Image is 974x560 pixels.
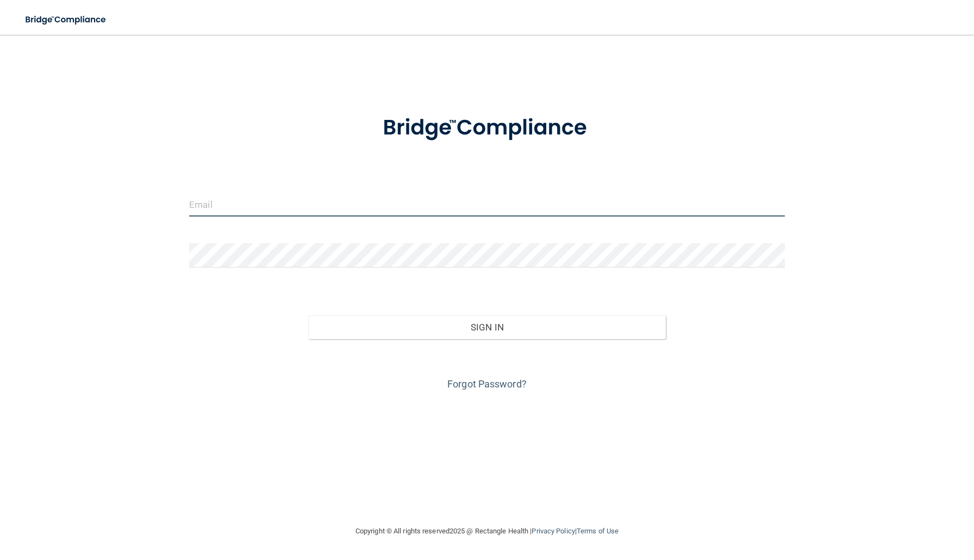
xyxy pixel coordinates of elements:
[447,378,527,390] a: Forgot Password?
[308,315,665,339] button: Sign In
[189,192,785,217] input: Email
[289,514,685,549] div: Copyright © All rights reserved 2025 @ Rectangle Health | |
[577,527,619,535] a: Terms of Use
[360,100,614,156] img: bridge_compliance_login_screen.278c3ca4.svg
[532,527,575,535] a: Privacy Policy
[16,9,116,31] img: bridge_compliance_login_screen.278c3ca4.svg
